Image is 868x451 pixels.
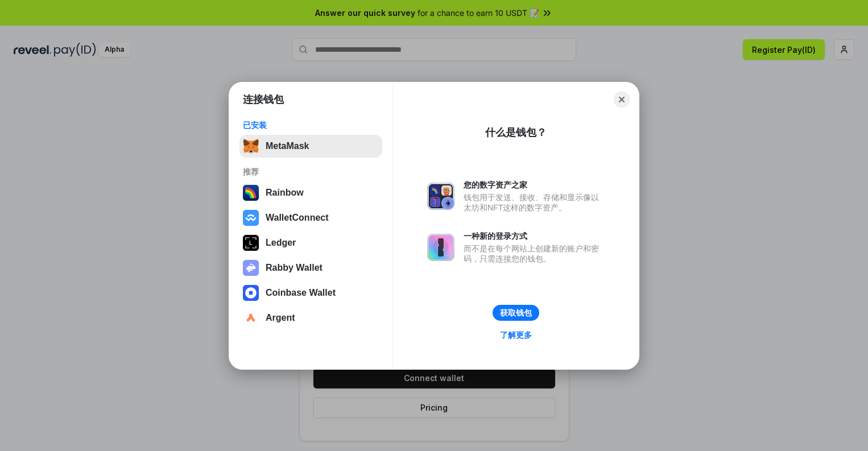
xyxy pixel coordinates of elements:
div: Argent [266,313,295,323]
button: Rainbow [239,181,382,204]
button: Ledger [239,231,382,254]
div: 已安装 [243,120,379,130]
div: 获取钱包 [500,308,532,318]
img: svg+xml,%3Csvg%20width%3D%2228%22%20height%3D%2228%22%20viewBox%3D%220%200%2028%2028%22%20fill%3D... [243,210,259,226]
div: 推荐 [243,167,379,177]
button: WalletConnect [239,206,382,229]
img: svg+xml,%3Csvg%20xmlns%3D%22http%3A%2F%2Fwww.w3.org%2F2000%2Fsvg%22%20fill%3D%22none%22%20viewBox... [243,260,259,276]
button: Coinbase Wallet [239,282,382,304]
div: 您的数字资产之家 [464,180,605,190]
button: 获取钱包 [493,305,539,321]
button: Close [614,92,630,107]
div: WalletConnect [266,213,329,223]
a: 了解更多 [493,328,539,342]
div: 了解更多 [500,330,532,340]
img: svg+xml,%3Csvg%20width%3D%2228%22%20height%3D%2228%22%20viewBox%3D%220%200%2028%2028%22%20fill%3D... [243,310,259,326]
div: Rainbow [266,188,304,198]
button: MetaMask [239,135,382,158]
img: svg+xml,%3Csvg%20xmlns%3D%22http%3A%2F%2Fwww.w3.org%2F2000%2Fsvg%22%20fill%3D%22none%22%20viewBox... [427,183,454,210]
div: Ledger [266,238,296,248]
div: Coinbase Wallet [266,288,336,298]
img: svg+xml,%3Csvg%20width%3D%2228%22%20height%3D%2228%22%20viewBox%3D%220%200%2028%2028%22%20fill%3D... [243,285,259,301]
div: 而不是在每个网站上创建新的账户和密码，只需连接您的钱包。 [464,243,605,264]
div: 什么是钱包？ [485,126,547,139]
div: Rabby Wallet [266,263,323,273]
div: MetaMask [266,141,309,151]
img: svg+xml,%3Csvg%20xmlns%3D%22http%3A%2F%2Fwww.w3.org%2F2000%2Fsvg%22%20fill%3D%22none%22%20viewBox... [427,234,454,261]
img: svg+xml,%3Csvg%20width%3D%22120%22%20height%3D%22120%22%20viewBox%3D%220%200%20120%20120%22%20fil... [243,185,259,201]
button: Rabby Wallet [239,256,382,279]
button: Argent [239,307,382,329]
h1: 连接钱包 [243,93,284,106]
img: svg+xml,%3Csvg%20fill%3D%22none%22%20height%3D%2233%22%20viewBox%3D%220%200%2035%2033%22%20width%... [243,138,259,154]
div: 一种新的登录方式 [464,231,605,241]
img: svg+xml,%3Csvg%20xmlns%3D%22http%3A%2F%2Fwww.w3.org%2F2000%2Fsvg%22%20width%3D%2228%22%20height%3... [243,235,259,251]
div: 钱包用于发送、接收、存储和显示像以太坊和NFT这样的数字资产。 [464,192,605,213]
